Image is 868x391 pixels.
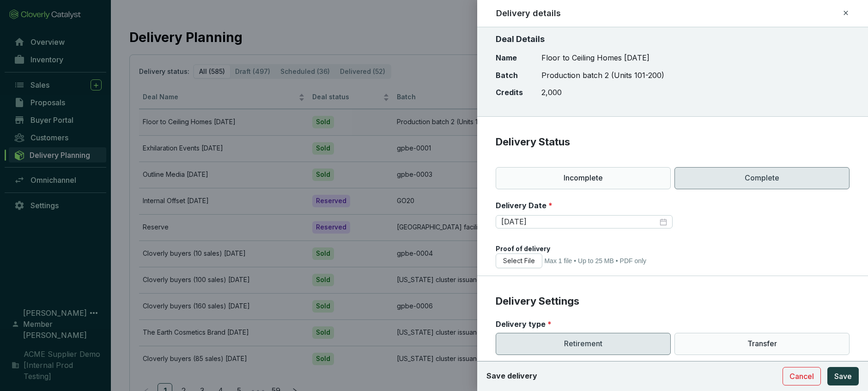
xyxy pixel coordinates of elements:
[496,200,552,211] label: Delivery Date
[674,167,850,189] p: Complete
[496,7,561,19] h2: Delivery details
[544,257,646,265] span: Max 1 file • Up to 25 MB • PDF only
[496,244,550,253] label: Proof of delivery
[496,253,542,268] button: Select File
[496,53,523,63] p: Name
[827,367,859,385] button: Save
[496,33,850,46] p: Deal Details
[541,88,664,98] p: 2,000
[834,371,852,382] span: Save
[496,135,850,149] p: Delivery Status
[486,371,537,381] p: Save delivery
[496,71,523,81] p: Batch
[501,217,658,227] input: Select date
[496,88,523,98] p: Credits
[541,53,664,63] p: Floor to Ceiling Homes [DATE]
[496,333,671,355] p: Retirement
[496,167,671,189] p: Incomplete
[783,367,821,385] button: Cancel
[496,295,850,308] p: Delivery Settings
[503,256,535,265] span: Select File
[674,333,850,355] p: Transfer
[789,371,814,382] span: Cancel
[541,71,664,81] p: Production batch 2 (Units 101-200)
[496,319,552,329] label: Delivery type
